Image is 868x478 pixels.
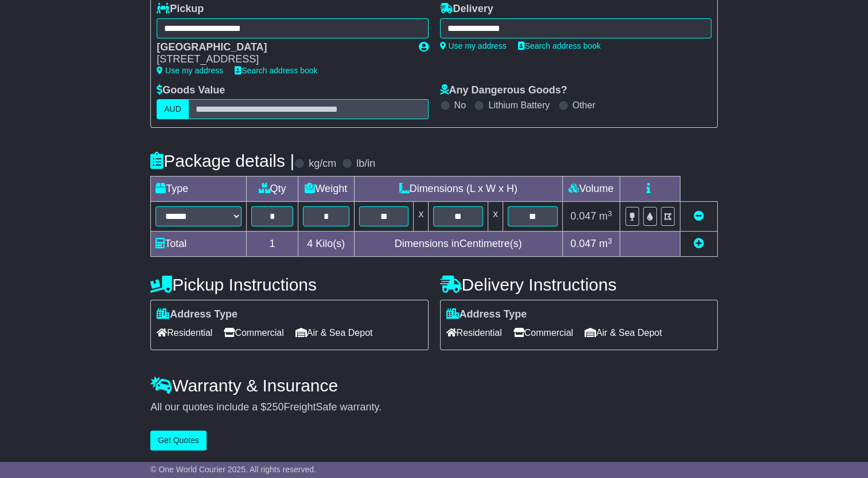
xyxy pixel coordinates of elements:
label: Goods Value [157,84,225,97]
a: Search address book [518,41,601,50]
label: Lithium Battery [488,100,550,111]
span: © One World Courier 2025. All rights reserved. [150,465,316,474]
div: All our quotes include a $ FreightSafe warranty. [150,401,718,414]
span: Residential [157,324,212,342]
td: Qty [247,177,298,202]
label: Any Dangerous Goods? [440,84,567,97]
span: Commercial [513,324,573,342]
h4: Package details | [150,151,294,170]
span: Air & Sea Depot [295,324,373,342]
div: [GEOGRAPHIC_DATA] [157,41,407,54]
span: 250 [266,401,283,413]
a: Add new item [694,238,704,249]
label: kg/cm [309,158,336,170]
h4: Warranty & Insurance [150,376,718,395]
td: Dimensions (L x W x H) [354,177,562,202]
td: x [488,202,503,232]
a: Use my address [157,66,223,75]
div: [STREET_ADDRESS] [157,53,407,66]
span: m [599,238,612,249]
sup: 3 [608,237,612,245]
span: Commercial [224,324,283,342]
label: lb/in [356,158,375,170]
label: Pickup [157,3,204,15]
td: Volume [562,177,620,202]
span: Air & Sea Depot [585,324,662,342]
span: Residential [446,324,502,342]
a: Search address book [235,66,317,75]
label: Address Type [157,308,238,321]
td: Type [151,177,247,202]
span: 0.047 [570,238,596,249]
td: Weight [298,177,354,202]
td: Dimensions in Centimetre(s) [354,232,562,257]
span: 4 [307,238,313,249]
a: Remove this item [694,210,704,222]
label: AUD [157,99,189,119]
span: m [599,210,612,222]
td: 1 [247,232,298,257]
td: Kilo(s) [298,232,354,257]
h4: Pickup Instructions [150,275,428,294]
a: Use my address [440,41,507,50]
span: 0.047 [570,210,596,222]
h4: Delivery Instructions [440,275,718,294]
label: No [454,100,466,111]
button: Get Quotes [150,430,207,450]
td: x [414,202,429,232]
label: Delivery [440,3,493,15]
label: Other [573,100,595,111]
td: Total [151,232,247,257]
sup: 3 [608,209,612,218]
label: Address Type [446,308,527,321]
